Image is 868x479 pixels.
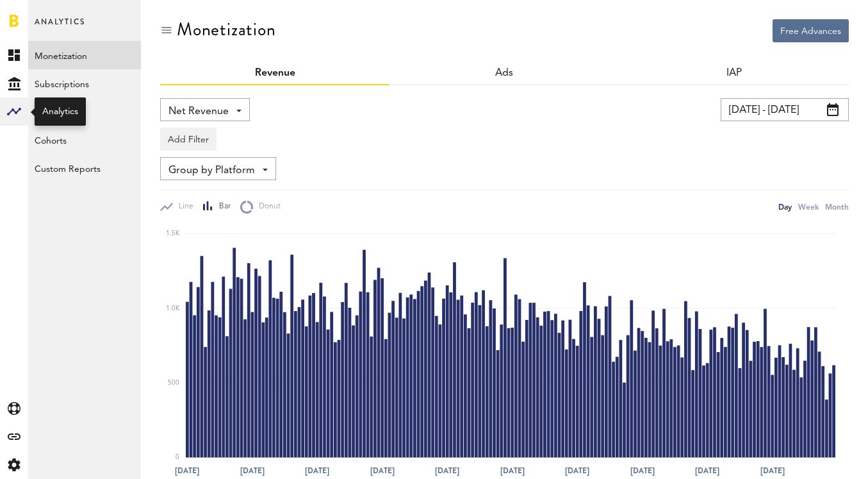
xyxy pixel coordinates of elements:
a: Monetization [28,41,141,69]
iframe: Opens a widget where you can find more information [768,441,855,473]
text: [DATE] [630,465,655,476]
text: [DATE] [435,465,459,476]
text: [DATE] [370,465,395,476]
text: 500 [168,380,179,386]
text: 1.5K [166,231,180,237]
button: Add Filter [160,128,217,151]
a: Acquisition [28,97,141,126]
div: Analytics [42,105,78,118]
text: 1.0K [166,305,180,312]
span: Net Revenue [168,101,229,122]
div: Day [778,200,792,214]
a: Subscriptions [28,69,141,97]
a: Revenue [255,68,295,78]
text: [DATE] [175,465,199,476]
div: Month [825,200,849,214]
text: [DATE] [305,465,329,476]
text: 0 [176,454,179,460]
a: Custom Reports [28,154,141,182]
button: Free Advances [773,19,849,42]
span: Line [173,201,193,212]
text: [DATE] [240,465,265,476]
span: Analytics [35,14,85,41]
a: IAP [726,68,742,78]
span: Group by Platform [168,160,255,181]
text: [DATE] [500,465,525,476]
text: [DATE] [695,465,719,476]
span: Bar [213,201,231,212]
div: Week [798,200,819,214]
a: Cohorts [28,126,141,154]
div: Monetization [177,19,276,40]
a: Ads [495,68,513,78]
text: [DATE] [565,465,589,476]
text: [DATE] [760,465,785,476]
span: Donut [253,201,281,212]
